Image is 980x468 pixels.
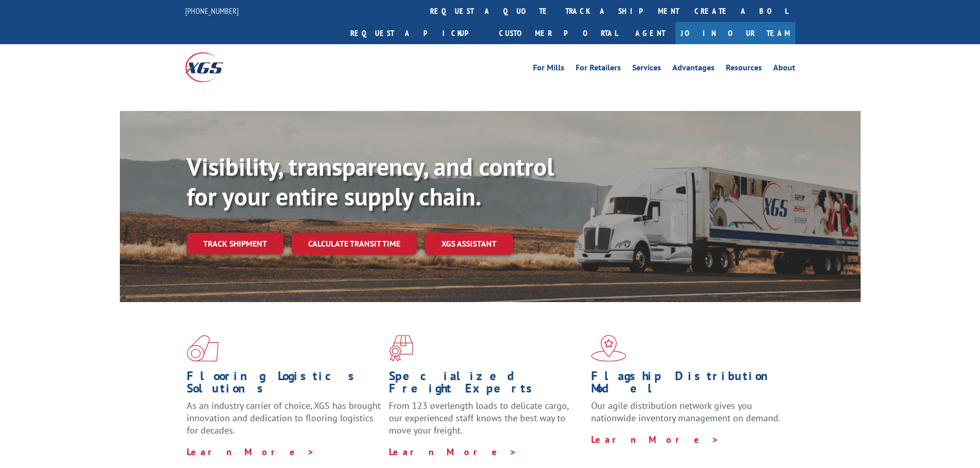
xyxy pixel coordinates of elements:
[187,335,219,362] img: xgs-icon-total-supply-chain-intelligence-red
[672,64,715,75] a: Advantages
[185,6,239,16] a: [PHONE_NUMBER]
[389,370,583,400] h1: Specialized Freight Experts
[389,400,583,445] p: From 123 overlength loads to delicate cargo, our experienced staff knows the best way to move you...
[591,370,786,400] h1: Flagship Distribution Model
[576,64,621,75] a: For Retailers
[187,151,554,212] b: Visibility, transparency, and control for your entire supply chain.
[726,64,762,75] a: Resources
[675,22,795,44] a: Join Our Team
[425,233,513,255] a: XGS ASSISTANT
[292,233,417,255] a: Calculate transit time
[343,22,491,44] a: Request a pickup
[591,335,627,362] img: xgs-icon-flagship-distribution-model-red
[389,446,517,458] a: Learn More >
[187,370,381,400] h1: Flooring Logistics Solutions
[491,22,625,44] a: Customer Portal
[187,446,315,458] a: Learn More >
[591,434,719,445] a: Learn More >
[591,400,780,424] span: Our agile distribution network gives you nationwide inventory management on demand.
[187,233,283,254] a: Track shipment
[632,64,661,75] a: Services
[187,400,381,436] span: As an industry carrier of choice, XGS has brought innovation and dedication to flooring logistics...
[773,64,795,75] a: About
[625,22,675,44] a: Agent
[389,335,413,362] img: xgs-icon-focused-on-flooring-red
[533,64,564,75] a: For Mills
